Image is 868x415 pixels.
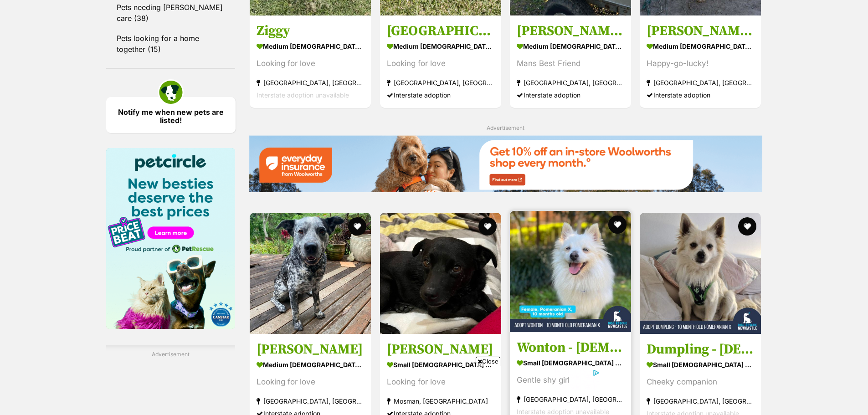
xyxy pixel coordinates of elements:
span: Interstate adoption unavailable [257,91,349,99]
strong: medium [DEMOGRAPHIC_DATA] Dog [257,40,364,53]
h3: Wonton - [DEMOGRAPHIC_DATA] Pomeranian X Spitz [517,339,624,356]
a: [PERSON_NAME] (3) medium [DEMOGRAPHIC_DATA] Dog Happy-go-lucky! [GEOGRAPHIC_DATA], [GEOGRAPHIC_DA... [640,15,761,108]
h3: [PERSON_NAME] [387,341,494,358]
span: Close [476,357,500,366]
div: Happy-go-lucky! [647,57,754,70]
strong: [GEOGRAPHIC_DATA], [GEOGRAPHIC_DATA] [257,395,364,407]
strong: [GEOGRAPHIC_DATA], [GEOGRAPHIC_DATA] [647,77,754,89]
strong: [GEOGRAPHIC_DATA], [GEOGRAPHIC_DATA] [517,393,624,405]
strong: [GEOGRAPHIC_DATA], [GEOGRAPHIC_DATA] [517,77,624,89]
a: Everyday Insurance promotional banner [249,135,762,194]
div: Looking for love [387,57,494,70]
div: Interstate adoption [647,89,754,101]
strong: [GEOGRAPHIC_DATA], [GEOGRAPHIC_DATA] [387,77,494,89]
div: Gentle shy girl [517,374,624,386]
img: Wonton - 10 Month Old Pomeranian X Spitz - Pomeranian x Japanese Spitz Dog [510,211,631,332]
strong: medium [DEMOGRAPHIC_DATA] Dog [257,358,364,371]
a: [PERSON_NAME] 2 medium [DEMOGRAPHIC_DATA] Dog Mans Best Friend [GEOGRAPHIC_DATA], [GEOGRAPHIC_DAT... [510,15,631,108]
h3: [PERSON_NAME] [257,341,364,358]
a: [GEOGRAPHIC_DATA] medium [DEMOGRAPHIC_DATA] Dog Looking for love [GEOGRAPHIC_DATA], [GEOGRAPHIC_D... [380,15,501,108]
h3: [PERSON_NAME] (3) [647,22,754,40]
img: Carlos - Mixed breed Dog [380,213,501,334]
strong: medium [DEMOGRAPHIC_DATA] Dog [647,40,754,53]
h3: [GEOGRAPHIC_DATA] [387,22,494,40]
button: favourite [739,217,757,236]
strong: small [DEMOGRAPHIC_DATA] Dog [517,356,624,369]
div: Mans Best Friend [517,57,624,70]
strong: medium [DEMOGRAPHIC_DATA] Dog [387,40,494,53]
strong: small [DEMOGRAPHIC_DATA] Dog [647,358,754,371]
div: Looking for love [257,376,364,388]
h3: Ziggy [257,22,364,40]
button: favourite [349,217,367,236]
img: Pet Circle promo banner [106,148,236,329]
img: Milo - Australian Cattle Dog [250,213,371,334]
h3: [PERSON_NAME] 2 [517,22,624,40]
button: favourite [608,215,627,234]
iframe: Advertisement [268,369,600,410]
strong: medium [DEMOGRAPHIC_DATA] Dog [517,40,624,53]
strong: small [DEMOGRAPHIC_DATA] Dog [387,358,494,371]
a: Notify me when new pets are listed! [106,97,236,133]
span: Advertisement [487,124,524,131]
a: Ziggy medium [DEMOGRAPHIC_DATA] Dog Looking for love [GEOGRAPHIC_DATA], [GEOGRAPHIC_DATA] Interst... [250,15,371,108]
button: favourite [478,217,497,236]
div: Looking for love [257,57,364,70]
strong: [GEOGRAPHIC_DATA], [GEOGRAPHIC_DATA] [647,395,754,407]
div: Interstate adoption [387,89,494,101]
img: Dumpling - 10 Month Old Pomeranian X Spitz - Pomeranian x Japanese Spitz Dog [640,213,761,334]
a: Pets looking for a home together (15) [106,29,236,59]
div: Interstate adoption [517,89,624,101]
img: Everyday Insurance promotional banner [249,135,762,192]
strong: [GEOGRAPHIC_DATA], [GEOGRAPHIC_DATA] [257,77,364,89]
div: Cheeky companion [647,376,754,388]
h3: Dumpling - [DEMOGRAPHIC_DATA] Pomeranian X Spitz [647,341,754,358]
